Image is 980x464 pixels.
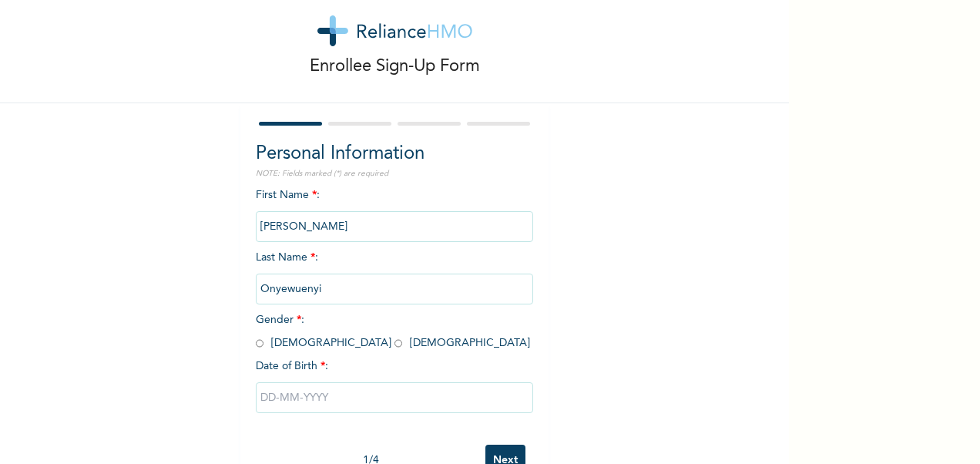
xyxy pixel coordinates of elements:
input: Enter your first name [256,211,533,242]
h2: Personal Information [256,140,533,168]
span: Date of Birth : [256,358,328,375]
span: Gender : [DEMOGRAPHIC_DATA] [DEMOGRAPHIC_DATA] [256,314,530,348]
span: First Name : [256,190,533,232]
p: NOTE: Fields marked (*) are required [256,168,533,180]
input: Enter your last name [256,274,533,304]
img: logo [317,15,472,46]
input: DD-MM-YYYY [256,382,533,413]
p: Enrollee Sign-Up Form [310,54,480,79]
span: Last Name : [256,252,533,294]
